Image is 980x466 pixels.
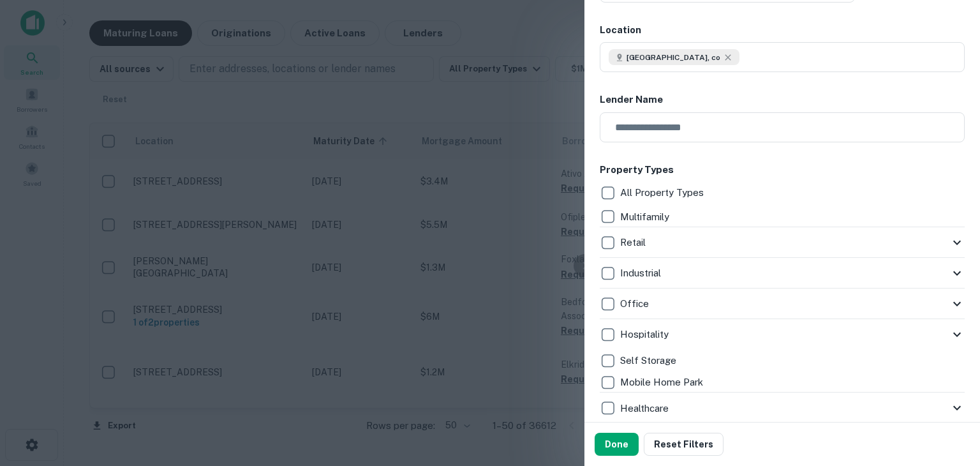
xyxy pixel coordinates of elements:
[600,227,965,258] div: Retail
[600,23,965,38] h6: Location
[620,375,706,390] p: Mobile Home Park
[620,235,648,250] p: Retail
[600,258,965,289] div: Industrial
[600,93,965,107] h6: Lender Name
[627,52,720,63] span: [GEOGRAPHIC_DATA], co
[620,209,672,225] p: Multifamily
[600,393,965,423] div: Healthcare
[595,433,639,456] button: Done
[600,289,965,319] div: Office
[916,364,980,425] iframe: Chat Widget
[644,433,724,456] button: Reset Filters
[620,266,664,281] p: Industrial
[600,319,965,350] div: Hospitality
[620,296,651,312] p: Office
[620,353,679,368] p: Self Storage
[620,185,706,200] p: All Property Types
[620,327,671,342] p: Hospitality
[600,163,965,177] h6: Property Types
[620,401,671,416] p: Healthcare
